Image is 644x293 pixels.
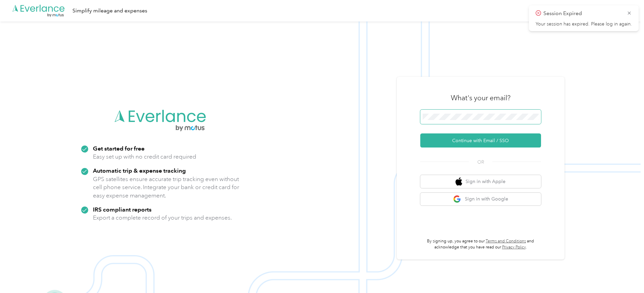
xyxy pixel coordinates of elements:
[420,193,541,206] button: google logoSign in with Google
[502,245,526,250] a: Privacy Policy
[72,7,147,15] div: Simplify mileage and expenses
[455,177,462,186] img: apple logo
[93,214,232,222] p: Export a complete record of your trips and expenses.
[451,93,511,103] h3: What's your email?
[420,238,541,250] p: By signing up, you agree to our and acknowledge that you have read our .
[420,133,541,148] button: Continue with Email / SSO
[543,9,622,18] p: Session Expired
[469,159,492,166] span: OR
[536,21,632,27] p: Your session has expired. Please log in again.
[453,195,462,203] img: google logo
[420,175,541,188] button: apple logoSign in with Apple
[93,167,186,174] strong: Automatic trip & expense tracking
[93,206,152,213] strong: IRS compliant reports
[93,145,145,152] strong: Get started for free
[93,153,196,161] p: Easy set up with no credit card required
[486,239,526,244] a: Terms and Conditions
[93,175,239,200] p: GPS satellites ensure accurate trip tracking even without cell phone service. Integrate your bank...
